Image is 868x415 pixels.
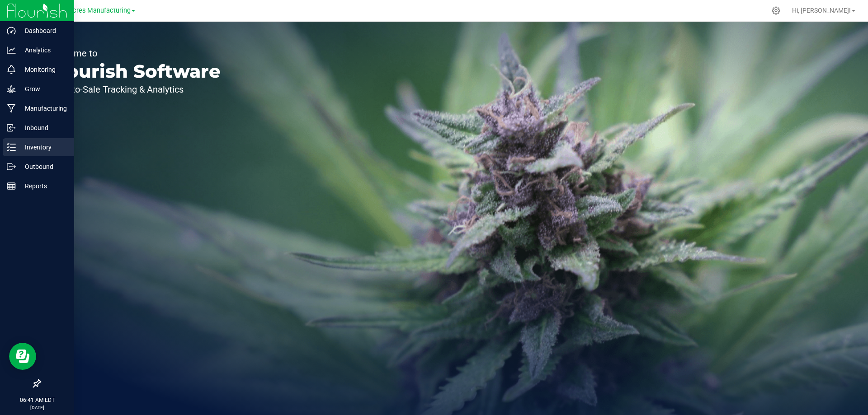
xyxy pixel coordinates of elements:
inline-svg: Inventory [7,143,16,152]
inline-svg: Reports [7,182,16,191]
p: Inbound [16,122,70,133]
p: Reports [16,181,70,191]
p: Manufacturing [16,103,70,114]
p: Dashboard [16,25,70,36]
span: Hi, [PERSON_NAME]! [792,7,851,14]
div: Manage settings [770,6,782,15]
inline-svg: Outbound [7,162,16,171]
p: 06:41 AM EDT [4,396,70,404]
p: Seed-to-Sale Tracking & Analytics [49,85,221,94]
p: Flourish Software [49,62,221,80]
p: Inventory [16,142,70,153]
p: [DATE] [4,404,70,411]
p: Grow [16,84,70,94]
inline-svg: Inbound [7,123,16,132]
iframe: Resource center [9,343,36,370]
p: Monitoring [16,64,70,75]
p: Outbound [16,161,70,172]
inline-svg: Monitoring [7,65,16,74]
p: Welcome to [49,49,221,58]
inline-svg: Grow [7,84,16,93]
span: Green Acres Manufacturing [49,7,131,14]
p: Analytics [16,45,70,56]
inline-svg: Manufacturing [7,104,16,113]
inline-svg: Analytics [7,46,16,55]
inline-svg: Dashboard [7,26,16,35]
